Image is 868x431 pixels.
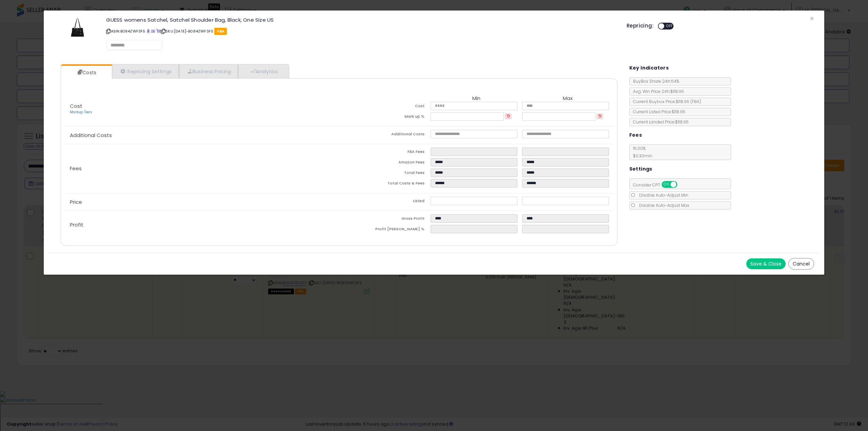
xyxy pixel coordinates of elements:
[339,179,431,190] td: Total Costs & Fees
[64,199,339,205] p: Price
[64,103,339,115] p: Cost
[746,258,786,269] button: Save & Close
[151,28,155,34] a: All offer listings
[630,119,689,125] span: Current Landed Price: $118.96
[339,112,431,123] td: Mark up %
[64,133,339,138] p: Additional Costs
[69,17,86,38] img: 31uSMeMIB1L._SL60_.jpg
[630,145,652,159] span: 15.00 %
[339,102,431,112] td: Cost
[629,131,642,139] h5: Fees
[636,202,689,208] span: Disable Auto-Adjust Max
[339,169,431,179] td: Total Fees
[788,258,814,270] button: Cancel
[339,197,431,207] td: Listed
[106,17,616,22] h3: GUESS womens Satchel, Satchel Shoulder Bag, Black, One Size US
[146,28,150,34] a: BuyBox page
[106,26,616,37] p: ASIN: B084ZWF3FS | SKU: [DATE]-B084ZWF3FS
[64,166,339,171] p: Fees
[662,182,671,188] span: ON
[339,158,431,169] td: Amazon Fees
[636,192,688,198] span: Disable Auto-Adjust Min
[339,148,431,158] td: FBA Fees
[676,182,687,188] span: OFF
[214,28,227,35] span: FBA
[627,23,654,28] h5: Repricing:
[630,89,684,94] span: Avg. Win Price 24h: $118.96
[630,99,701,104] span: Current Buybox Price:
[238,64,288,78] a: Analytics
[179,64,238,78] a: Business Pricing
[339,130,431,140] td: Additional Costs
[70,110,92,115] a: Markup Tiers
[810,14,814,23] span: ×
[112,64,179,78] a: Repricing Settings
[156,28,160,34] a: Your listing only
[431,96,522,102] th: Min
[664,23,675,29] span: OFF
[629,64,669,72] h5: Key Indicators
[676,99,701,104] span: $118.96
[630,182,686,188] span: Consider CPT:
[522,96,614,102] th: Max
[339,225,431,235] td: Profit [PERSON_NAME] %
[630,109,685,115] span: Current Listed Price: $118.96
[339,214,431,225] td: Gross Profit
[629,165,652,173] h5: Settings
[64,222,339,228] p: Profit
[630,153,652,159] span: $0.30 min
[690,99,701,104] span: ( FBA )
[630,78,679,84] span: BuyBox Share 24h: 64%
[61,66,111,79] a: Costs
